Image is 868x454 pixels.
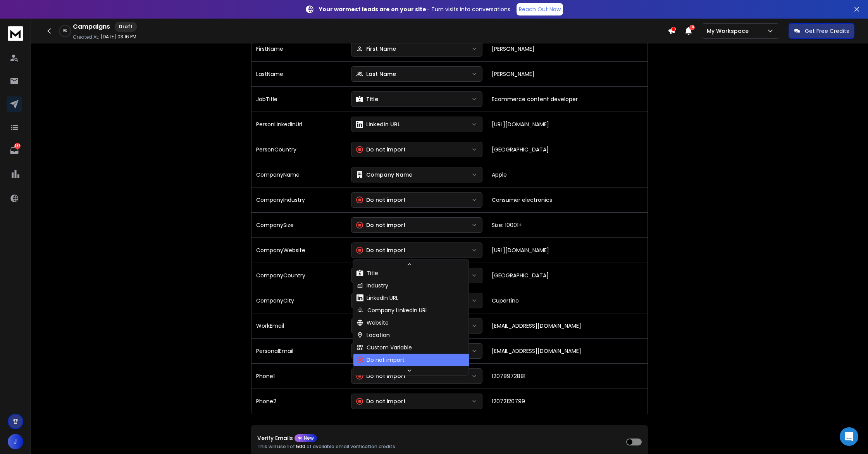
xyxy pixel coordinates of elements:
[519,5,561,13] p: Reach Out Now
[487,389,648,414] td: 12072120799
[115,22,137,32] div: Draft
[73,34,99,40] p: Created At:
[251,338,346,363] td: PersonalEmail
[251,363,346,389] td: Phone1
[487,313,648,338] td: [EMAIL_ADDRESS][DOMAIN_NAME]
[356,282,388,289] div: Industry
[487,137,648,162] td: [GEOGRAPHIC_DATA]
[356,45,396,53] div: First Name
[487,86,648,112] td: Ecommerce content developer
[257,435,293,441] p: Verify Emails
[356,306,428,314] div: Company LinkedIn URL
[251,61,346,86] td: LastName
[356,70,396,78] div: Last Name
[356,171,412,179] div: Company Name
[8,26,23,41] img: logo
[251,86,346,112] td: JobTitle
[356,196,406,204] div: Do not import
[356,372,406,380] div: Do not import
[487,288,648,313] td: Cupertino
[356,221,406,229] div: Do not import
[487,61,648,86] td: [PERSON_NAME]
[487,187,648,212] td: Consumer electronics
[8,434,23,449] span: J
[73,22,110,31] h1: Campaigns
[251,288,346,313] td: CompanyCity
[487,36,648,61] td: [PERSON_NAME]
[251,187,346,212] td: CompanyIndustry
[356,397,406,405] div: Do not import
[251,212,346,237] td: CompanySize
[257,444,396,450] p: This will use of of available email verification credits.
[251,313,346,338] td: WorkEmail
[251,112,346,137] td: PersonLinkedInUrl
[251,36,346,61] td: FirstName
[356,294,398,302] div: LinkedIn URL
[319,5,426,13] strong: Your warmest leads are on your site
[251,162,346,187] td: CompanyName
[356,246,406,254] div: Do not import
[356,95,378,103] div: Title
[487,338,648,363] td: [EMAIL_ADDRESS][DOMAIN_NAME]
[101,34,136,40] p: [DATE] 03:16 PM
[689,25,695,30] span: 18
[294,434,317,442] div: New
[805,27,849,35] p: Get Free Credits
[356,356,405,364] div: Do not import
[487,212,648,237] td: Size: 10001+
[251,389,346,414] td: Phone2
[251,137,346,162] td: PersonCountry
[356,120,400,128] div: LinkedIn URL
[251,263,346,288] td: CompanyCountry
[14,143,21,149] p: 487
[356,146,406,153] div: Do not import
[319,5,510,13] p: – Turn visits into conversations
[356,344,412,351] div: Custom Variable
[487,363,648,389] td: 12078972881
[251,237,346,263] td: CompanyWebsite
[707,27,752,35] p: My Workspace
[487,162,648,187] td: Apple
[487,263,648,288] td: [GEOGRAPHIC_DATA]
[63,29,67,33] p: 0 %
[356,319,389,327] div: Website
[356,331,390,339] div: Location
[356,269,378,277] div: Title
[487,237,648,263] td: [URL][DOMAIN_NAME]
[287,443,289,450] span: 1
[487,112,648,137] td: [URL][DOMAIN_NAME]
[296,443,305,450] span: 500
[840,427,858,446] div: Open Intercom Messenger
